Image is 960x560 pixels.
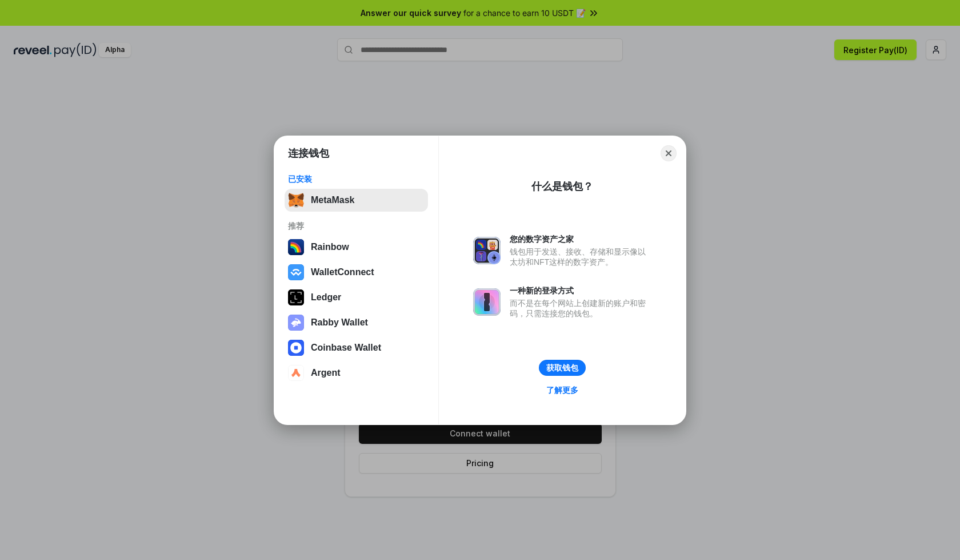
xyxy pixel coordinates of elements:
[473,288,501,316] img: svg+xml,%3Csvg%20xmlns%3D%22http%3A%2F%2Fwww.w3.org%2F2000%2Fsvg%22%20fill%3D%22none%22%20viewBox...
[510,298,651,319] div: 而不是在每个网站上创建新的账户和密码，只需连接您的钱包。
[311,195,354,205] div: MetaMask
[510,285,651,296] div: 一种新的登录方式
[661,145,677,161] button: Close
[311,242,349,252] div: Rainbow
[311,343,381,353] div: Coinbase Wallet
[285,362,428,384] button: Argent
[285,261,428,284] button: WalletConnect
[288,340,304,356] img: svg+xml,%3Csvg%20width%3D%2228%22%20height%3D%2228%22%20viewBox%3D%220%200%2028%2028%22%20fill%3D...
[288,365,304,381] img: svg+xml,%3Csvg%20width%3D%2228%22%20height%3D%2228%22%20viewBox%3D%220%200%2028%2028%22%20fill%3D...
[288,315,304,331] img: svg+xml,%3Csvg%20xmlns%3D%22http%3A%2F%2Fwww.w3.org%2F2000%2Fsvg%22%20fill%3D%22none%22%20viewBox...
[285,311,428,334] button: Rabby Wallet
[285,236,428,259] button: Rainbow
[288,289,304,305] img: svg+xml,%3Csvg%20xmlns%3D%22http%3A%2F%2Fwww.w3.org%2F2000%2Fsvg%22%20width%3D%2228%22%20height%3...
[546,363,578,373] div: 获取钱包
[311,267,374,277] div: WalletConnect
[285,189,428,212] button: MetaMask
[473,237,501,264] img: svg+xml,%3Csvg%20xmlns%3D%22http%3A%2F%2Fwww.w3.org%2F2000%2Fsvg%22%20fill%3D%22none%22%20viewBox...
[546,385,578,395] div: 了解更多
[285,336,428,359] button: Coinbase Wallet
[288,192,304,208] img: svg+xml,%3Csvg%20fill%3D%22none%22%20height%3D%2233%22%20viewBox%3D%220%200%2035%2033%22%20width%...
[539,383,585,398] a: 了解更多
[288,146,329,160] h1: 连接钱包
[288,264,304,280] img: svg+xml,%3Csvg%20width%3D%2228%22%20height%3D%2228%22%20viewBox%3D%220%200%2028%2028%22%20fill%3D...
[285,286,428,309] button: Ledger
[311,292,341,303] div: Ledger
[510,247,651,267] div: 钱包用于发送、接收、存储和显示像以太坊和NFT这样的数字资产。
[288,239,304,255] img: svg+xml,%3Csvg%20width%3D%22120%22%20height%3D%22120%22%20viewBox%3D%220%200%20120%20120%22%20fil...
[311,317,368,328] div: Rabby Wallet
[531,180,593,193] div: 什么是钱包？
[539,360,586,376] button: 获取钱包
[288,174,425,184] div: 已安装
[510,234,651,244] div: 您的数字资产之家
[311,368,341,378] div: Argent
[288,221,425,231] div: 推荐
